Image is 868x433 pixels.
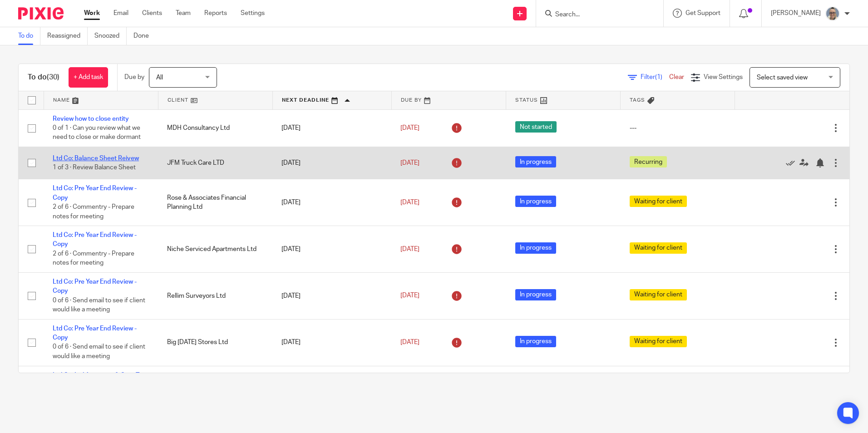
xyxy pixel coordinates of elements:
[53,155,139,162] a: Ltd Co: Balance Sheet Reivew
[204,9,227,18] a: Reports
[53,325,137,341] a: Ltd Co: Pre Year End Review - Copy
[272,272,391,319] td: [DATE]
[641,74,669,80] span: Filter
[515,196,556,207] span: In progress
[18,7,64,20] img: Pixie
[630,196,687,207] span: Waiting for client
[124,73,144,82] p: Due by
[53,372,145,388] a: Ltd Co: Ltd Accounts & Corp Tax Return
[686,10,720,16] span: Get Support
[53,279,137,294] a: Ltd Co: Pre Year End Review - Copy
[400,160,419,166] span: [DATE]
[18,27,40,45] a: To do
[272,226,391,273] td: [DATE]
[630,98,645,103] span: Tags
[272,179,391,226] td: [DATE]
[53,251,134,266] span: 2 of 6 · Commentry - Prepare notes for meeting
[47,27,88,45] a: Reassigned
[158,109,272,147] td: MDH Consultancy Ltd
[655,74,662,80] span: (1)
[554,11,636,19] input: Search
[158,147,272,179] td: JFM Truck Care LTD
[84,9,100,18] a: Work
[53,116,129,122] a: Review how to close entity
[272,147,391,179] td: [DATE]
[630,123,726,133] div: ---
[241,9,265,18] a: Settings
[156,74,163,81] span: All
[176,9,191,18] a: Team
[400,125,419,131] span: [DATE]
[158,366,272,403] td: Chatty Boxx C.I.C.
[142,9,162,18] a: Clients
[400,339,419,345] span: [DATE]
[158,272,272,319] td: Rellim Surveyors Ltd
[47,74,59,81] span: (30)
[158,179,272,226] td: Rose & Associates Financial Planning Ltd
[272,366,391,403] td: [DATE]
[630,289,687,300] span: Waiting for client
[158,319,272,366] td: Big [DATE] Stores Ltd
[94,27,127,45] a: Snoozed
[630,156,667,167] span: Recurring
[53,297,145,313] span: 0 of 6 · Send email to see if client would like a meeting
[786,158,799,167] a: Mark as done
[771,9,821,18] p: [PERSON_NAME]
[825,6,840,21] img: Website%20Headshot.png
[515,242,556,254] span: In progress
[53,204,134,220] span: 2 of 6 · Commentry - Prepare notes for meeting
[53,232,137,247] a: Ltd Co: Pre Year End Review - Copy
[272,109,391,147] td: [DATE]
[113,9,128,18] a: Email
[53,344,145,360] span: 0 of 6 · Send email to see if client would like a meeting
[28,73,59,82] h1: To do
[53,185,137,201] a: Ltd Co: Pre Year End Review - Copy
[630,242,687,254] span: Waiting for client
[400,293,419,299] span: [DATE]
[515,289,556,300] span: In progress
[515,336,556,347] span: In progress
[757,74,808,81] span: Select saved view
[630,336,687,347] span: Waiting for client
[158,226,272,273] td: Niche Serviced Apartments Ltd
[704,74,743,80] span: View Settings
[53,164,136,171] span: 1 of 3 · Review Balance Sheet
[133,27,156,45] a: Done
[515,156,556,167] span: In progress
[272,319,391,366] td: [DATE]
[400,199,419,206] span: [DATE]
[400,246,419,252] span: [DATE]
[515,121,557,133] span: Not started
[69,67,108,88] a: + Add task
[669,74,684,80] a: Clear
[53,125,141,141] span: 0 of 1 · Can you review what we need to close or make dormant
